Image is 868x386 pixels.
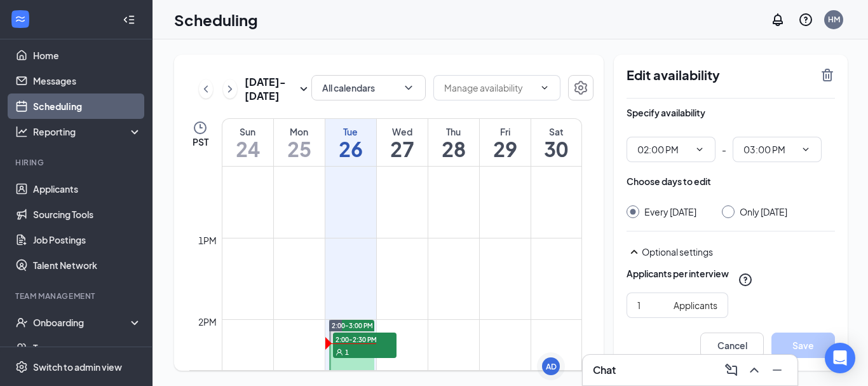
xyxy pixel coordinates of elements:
svg: ChevronDown [539,83,550,93]
div: Applicants per interview [627,267,729,280]
button: Minimize [767,360,787,380]
svg: ChevronDown [695,144,705,155]
h2: Edit availability [627,67,812,83]
svg: ChevronUp [747,362,762,378]
svg: ChevronDown [402,81,415,94]
div: Specify availability [627,106,705,119]
a: August 24, 2025 [222,119,273,166]
div: Optional settings [642,245,835,258]
input: Manage availability [444,81,534,95]
h1: 26 [325,138,376,160]
div: Sun [222,125,273,138]
a: August 29, 2025 [480,119,531,166]
span: 2:00-3:00 PM [332,321,373,330]
a: Applicants [33,176,142,202]
div: Onboarding [33,316,131,329]
a: Messages [33,68,142,93]
h1: 25 [274,138,325,160]
div: Optional settings [627,244,835,259]
svg: UserCheck [15,316,28,329]
h3: Chat [593,363,616,377]
svg: QuestionInfo [798,12,813,27]
div: Applicants [674,298,717,312]
div: Mon [274,125,325,138]
svg: Settings [573,80,588,95]
button: ComposeMessage [721,360,742,380]
svg: ChevronRight [224,81,236,97]
div: 1pm [196,233,219,247]
div: Tue [325,125,376,138]
svg: Notifications [770,12,785,27]
h1: 27 [377,138,428,160]
svg: SmallChevronDown [296,81,311,97]
div: - [627,137,835,162]
div: Thu [428,125,479,138]
button: ChevronLeft [199,79,213,99]
a: August 30, 2025 [531,119,582,166]
a: August 25, 2025 [274,119,325,166]
a: Talent Network [33,252,142,278]
div: HM [828,14,840,25]
svg: TrashOutline [820,67,835,83]
svg: ChevronLeft [200,81,212,97]
div: Hiring [15,157,139,168]
a: Settings [568,75,593,103]
div: Open Intercom Messenger [825,343,855,373]
button: Settings [568,75,593,100]
a: August 28, 2025 [428,119,479,166]
span: 1 [345,348,349,357]
h3: [DATE] - [DATE] [245,75,296,103]
svg: WorkstreamLogo [14,13,27,25]
svg: Collapse [123,13,135,26]
div: Team Management [15,291,139,301]
button: Save [771,333,835,358]
button: All calendarsChevronDown [311,75,426,100]
div: Switch to admin view [33,361,122,373]
button: ChevronRight [223,79,237,99]
svg: Analysis [15,125,28,138]
h1: Scheduling [174,9,258,31]
svg: Minimize [770,362,785,378]
button: ChevronUp [744,360,764,380]
a: August 26, 2025 [325,119,376,166]
span: 2:00-2:30 PM [333,333,397,345]
div: Reporting [33,125,142,138]
a: Home [33,43,142,68]
a: Scheduling [33,93,142,119]
div: Choose days to edit [627,175,711,188]
button: Cancel [700,333,764,358]
div: Every [DATE] [644,205,696,218]
svg: QuestionInfo [738,272,753,287]
h1: 24 [222,138,273,160]
div: Only [DATE] [740,205,787,218]
a: August 27, 2025 [377,119,428,166]
a: Team [33,335,142,361]
a: Job Postings [33,227,142,252]
svg: SmallChevronUp [627,244,642,259]
div: Sat [531,125,582,138]
svg: User [336,348,343,356]
div: Wed [377,125,428,138]
div: AD [546,361,557,372]
h1: 29 [480,138,531,160]
div: 2pm [196,315,219,329]
a: Sourcing Tools [33,202,142,227]
h1: 28 [428,138,479,160]
svg: ChevronDown [801,144,811,155]
div: Fri [480,125,531,138]
svg: ComposeMessage [724,362,739,378]
span: PST [193,135,208,148]
svg: Settings [15,361,28,373]
h1: 30 [531,138,582,160]
svg: Clock [193,120,208,135]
